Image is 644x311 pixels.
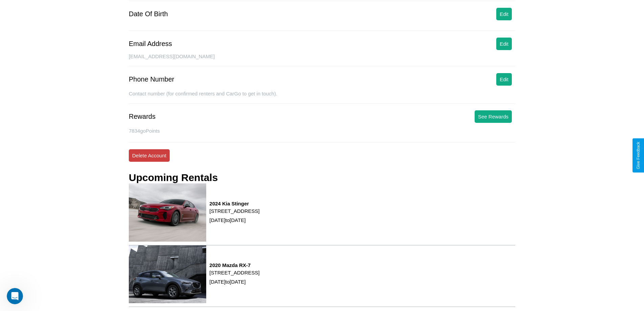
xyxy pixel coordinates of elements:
[636,142,641,169] div: Give Feedback
[129,113,156,120] div: Rewards
[129,91,515,104] div: Contact number (for confirmed renters and CarGo to get in touch).
[210,216,260,225] p: [DATE] to [DATE]
[129,149,170,162] button: Delete Account
[129,10,168,18] div: Date Of Birth
[129,245,206,303] img: rental
[129,40,172,48] div: Email Address
[496,8,512,20] button: Edit
[210,277,260,286] p: [DATE] to [DATE]
[129,183,206,241] img: rental
[210,262,260,268] h3: 2020 Mazda RX-7
[7,288,23,304] iframe: Intercom live chat
[210,268,260,277] p: [STREET_ADDRESS]
[129,172,218,183] h3: Upcoming Rentals
[496,38,512,50] button: Edit
[496,73,512,86] button: Edit
[129,126,515,135] p: 7834 goPoints
[475,110,512,123] button: See Rewards
[210,206,260,216] p: [STREET_ADDRESS]
[129,75,174,83] div: Phone Number
[129,53,515,66] div: [EMAIL_ADDRESS][DOMAIN_NAME]
[210,201,260,206] h3: 2024 Kia Stinger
